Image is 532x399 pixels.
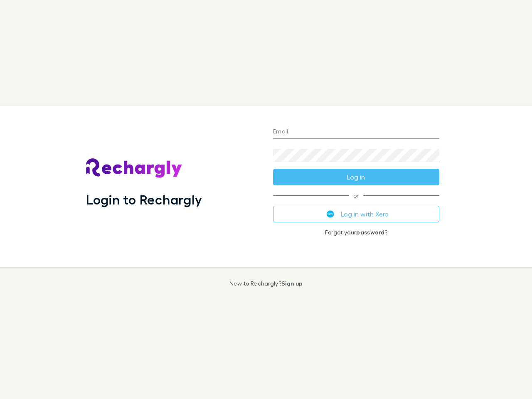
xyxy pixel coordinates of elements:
button: Log in [273,169,439,185]
p: New to Rechargly? [229,280,303,287]
a: password [356,229,384,236]
img: Xero's logo [327,210,334,218]
h1: Login to Rechargly [86,192,202,207]
p: Forgot your ? [273,229,439,236]
button: Log in with Xero [273,206,439,222]
img: Rechargly's Logo [86,158,182,178]
a: Sign up [281,280,303,287]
